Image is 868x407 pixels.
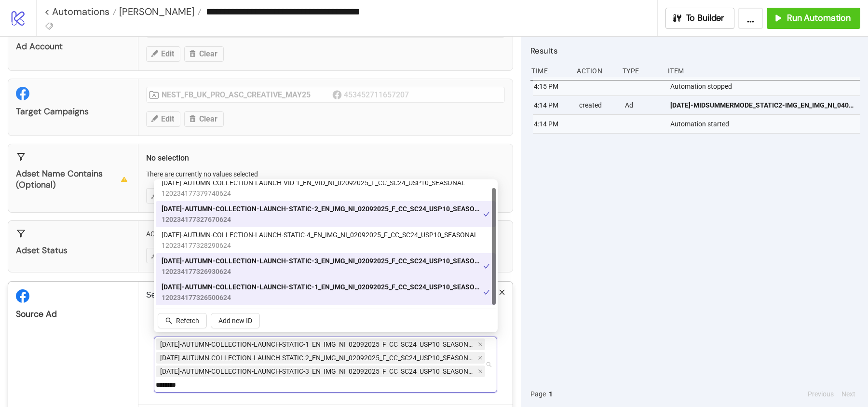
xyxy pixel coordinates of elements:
[669,115,863,133] div: Automation started
[162,214,483,225] span: 120234177327670624
[156,339,485,350] span: AD243-AUTUMN-COLLECTION-LAUNCH-STATIC-1_EN_IMG_NI_02092025_F_CC_SC24_USP10_SEASONAL
[162,177,465,188] span: [DATE]-AUTUMN-COLLECTION-LAUNCH-VID-1_EN_VID_NI_02092025_F_CC_SC24_USP10_SEASONAL
[117,7,202,16] a: [PERSON_NAME]
[162,256,483,266] span: [DATE]-AUTUMN-COLLECTION-LAUNCH-STATIC-3_EN_IMG_NI_02092025_F_CC_SC24_USP10_SEASONAL
[156,253,496,279] div: AD245-AUTUMN-COLLECTION-LAUNCH-STATIC-3_EN_IMG_NI_02092025_F_CC_SC24_USP10_SEASONAL
[622,62,660,80] div: Type
[160,353,476,363] span: [DATE]-AUTUMN-COLLECTION-LAUNCH-STATIC-2_EN_IMG_NI_02092025_F_CC_SC24_USP10_SEASONAL
[162,282,483,292] span: [DATE]-AUTUMN-COLLECTION-LAUNCH-STATIC-1_EN_IMG_NI_02092025_F_CC_SC24_USP10_SEASONAL
[483,263,490,270] span: check
[156,201,496,227] div: AD244-AUTUMN-COLLECTION-LAUNCH-STATIC-2_EN_IMG_NI_02092025_F_CC_SC24_USP10_SEASONAL
[117,5,194,18] span: [PERSON_NAME]
[665,8,735,29] button: To Builder
[805,389,837,399] button: Previous
[483,289,490,296] span: check
[156,366,485,377] span: AD245-AUTUMN-COLLECTION-LAUNCH-STATIC-3_EN_IMG_NI_02092025_F_CC_SC24_USP10_SEASONAL
[156,227,496,253] div: AD246-AUTUMN-COLLECTION-LAUNCH-STATIC-4_EN_IMG_NI_02092025_F_CC_SC24_USP10_SEASONAL
[156,279,496,305] div: AD243-AUTUMN-COLLECTION-LAUNCH-STATIC-1_EN_IMG_NI_02092025_F_CC_SC24_USP10_SEASONAL
[158,313,207,328] button: Refetch
[624,96,663,114] div: Ad
[533,96,571,114] div: 4:14 PM
[165,317,172,324] span: search
[670,100,856,110] span: [DATE]-MIDSUMMERMODE_STATIC2-IMG_EN_IMG_NI_04072025_F_CC_SC1_None_BAU – Copy
[16,309,130,320] div: Source Ad
[686,13,725,24] span: To Builder
[162,203,483,214] span: [DATE]-AUTUMN-COLLECTION-LAUNCH-STATIC-2_EN_IMG_NI_02092025_F_CC_SC24_USP10_SEASONAL
[576,62,614,80] div: Action
[839,389,858,399] button: Next
[787,13,851,24] span: Run Automation
[44,7,117,16] a: < Automations
[533,77,571,95] div: 4:15 PM
[176,317,199,325] span: Refetch
[667,62,860,80] div: Item
[530,389,546,399] span: Page
[218,317,252,325] span: Add new ID
[162,266,483,277] span: 120234177326930624
[533,115,571,133] div: 4:14 PM
[499,289,505,296] span: close
[156,175,496,201] div: AD247-AUTUMN-COLLECTION-LAUNCH-VID-1_EN_VID_NI_02092025_F_CC_SC24_USP10_SEASONAL
[162,230,478,240] span: [DATE]-AUTUMN-COLLECTION-LAUNCH-STATIC-4_EN_IMG_NI_02092025_F_CC_SC24_USP10_SEASONAL
[578,96,617,114] div: created
[738,8,763,29] button: ...
[546,389,556,399] button: 1
[162,188,465,199] span: 120234177379740624
[162,240,478,251] span: 120234177328290624
[146,289,505,301] p: Select one or more Ads
[478,342,483,347] span: close
[162,292,483,303] span: 120234177326500624
[156,352,485,364] span: AD244-AUTUMN-COLLECTION-LAUNCH-STATIC-2_EN_IMG_NI_02092025_F_CC_SC24_USP10_SEASONAL
[160,339,476,350] span: [DATE]-AUTUMN-COLLECTION-LAUNCH-STATIC-1_EN_IMG_NI_02092025_F_CC_SC24_USP10_SEASONAL
[483,211,490,217] span: check
[160,366,476,377] span: [DATE]-AUTUMN-COLLECTION-LAUNCH-STATIC-3_EN_IMG_NI_02092025_F_CC_SC24_USP10_SEASONAL
[156,379,188,391] input: Select ad ids from list
[478,369,483,374] span: close
[669,77,863,95] div: Automation stopped
[211,313,260,328] button: Add new ID
[478,355,483,360] span: close
[767,8,860,29] button: Run Automation
[530,44,860,57] h2: Results
[670,96,856,114] a: [DATE]-MIDSUMMERMODE_STATIC2-IMG_EN_IMG_NI_04072025_F_CC_SC1_None_BAU – Copy
[530,62,569,80] div: Time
